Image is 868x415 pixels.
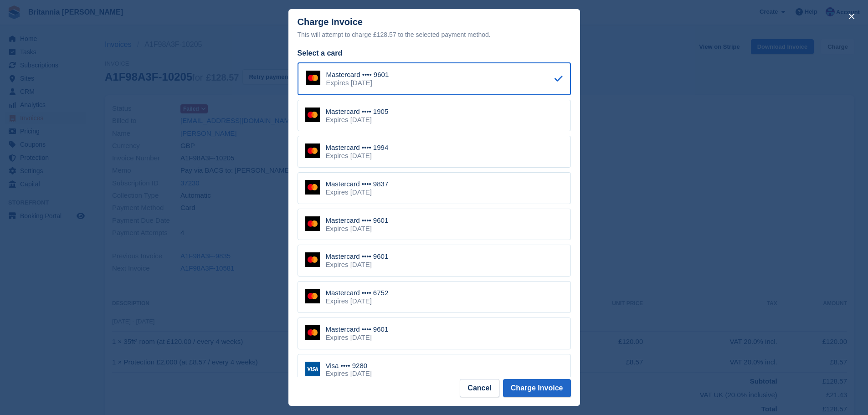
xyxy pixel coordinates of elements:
div: Expires [DATE] [326,152,389,160]
div: Mastercard •••• 9837 [326,180,389,188]
img: Mastercard Logo [305,289,320,303]
div: Expires [DATE] [326,188,389,196]
div: Visa •••• 9280 [326,362,372,370]
div: Mastercard •••• 9601 [326,252,389,261]
div: Mastercard •••• 9601 [326,325,389,333]
button: Cancel [460,379,499,397]
div: Mastercard •••• 1905 [326,108,389,116]
button: Charge Invoice [503,379,571,397]
div: Charge Invoice [298,17,571,40]
div: Mastercard •••• 1994 [326,143,389,152]
button: close [844,9,859,24]
div: Mastercard •••• 9601 [326,216,389,225]
div: Expires [DATE] [326,79,389,87]
div: Expires [DATE] [326,333,389,342]
img: Mastercard Logo [305,143,320,158]
div: This will attempt to charge £128.57 to the selected payment method. [298,29,571,40]
img: Mastercard Logo [305,108,320,122]
img: Mastercard Logo [305,216,320,231]
div: Expires [DATE] [326,369,372,378]
img: Mastercard Logo [305,325,320,340]
div: Expires [DATE] [326,116,389,124]
img: Mastercard Logo [306,71,320,85]
div: Expires [DATE] [326,297,389,305]
div: Mastercard •••• 9601 [326,71,389,79]
img: Mastercard Logo [305,252,320,267]
img: Visa Logo [305,362,320,376]
div: Select a card [298,48,571,59]
div: Expires [DATE] [326,225,389,233]
div: Expires [DATE] [326,261,389,269]
img: Mastercard Logo [305,180,320,195]
div: Mastercard •••• 6752 [326,289,389,297]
